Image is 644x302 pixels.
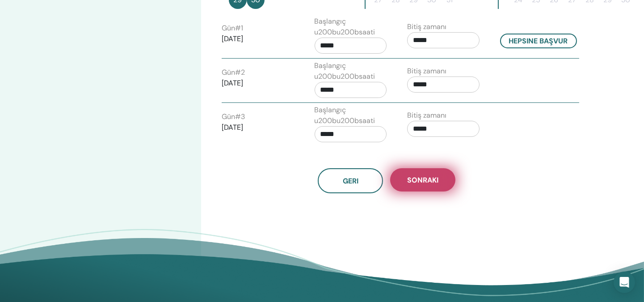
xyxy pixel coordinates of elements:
[407,21,446,32] label: Bitiş zamanı
[500,34,577,48] button: Hepsine başvur
[315,16,387,38] label: Başlangıç u200bu200bsaati
[614,272,635,293] div: Open Intercom Messenger
[222,111,245,122] label: Gün # 3
[407,66,446,77] label: Bitiş zamanı
[222,122,294,133] p: [DATE]
[222,67,245,78] label: Gün # 2
[222,34,294,44] p: [DATE]
[407,110,446,121] label: Bitiş zamanı
[222,23,243,34] label: Gün # 1
[315,105,387,126] label: Başlangıç u200bu200bsaati
[390,168,455,191] button: Sonraki
[343,176,358,186] span: Geri
[315,60,387,82] label: Başlangıç u200bu200bsaati
[407,175,438,185] span: Sonraki
[318,168,383,193] button: Geri
[222,78,294,89] p: [DATE]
